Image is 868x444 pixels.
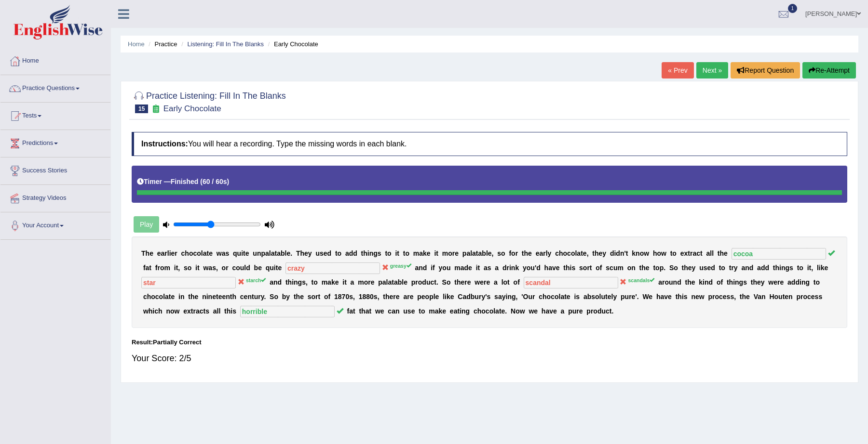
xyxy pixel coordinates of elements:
b: a [757,264,761,272]
b: a [692,249,696,257]
b: t [639,264,642,272]
b: y [308,249,312,257]
b: a [270,278,273,286]
b: y [523,264,527,272]
b: i [614,249,616,257]
b: u [613,264,618,272]
b: c [555,249,559,257]
b: i [570,264,572,272]
button: Report Question [731,62,800,78]
b: l [167,249,169,257]
b: o [563,249,568,257]
b: s [184,264,188,272]
b: T [141,249,146,257]
b: l [201,249,203,257]
b: u [253,249,257,257]
b: d [610,249,614,257]
b: t [478,264,480,272]
b: o [405,249,409,257]
b: i [169,249,171,257]
b: e [468,264,472,272]
sup: starch [246,277,266,283]
b: o [583,264,587,272]
b: a [472,249,476,257]
b: i [174,264,176,272]
b: d [327,249,332,257]
b: l [486,249,488,257]
b: e [157,249,161,257]
b: e [324,249,327,257]
b: l [269,249,271,257]
b: y [548,249,552,257]
b: w [644,249,649,257]
b: t [361,249,364,257]
b: r [175,249,177,257]
b: o [571,249,575,257]
sup: scandals [628,277,654,283]
b: l [470,249,472,257]
b: , [178,264,180,272]
b: h [363,249,367,257]
b: k [632,249,636,257]
b: e [245,249,249,257]
b: i [431,264,433,272]
b: s [497,249,501,257]
b: l [710,249,712,257]
b: r [164,249,167,257]
b: e [583,249,587,257]
b: e [427,249,431,257]
b: n [419,264,423,272]
b: t [197,264,200,272]
li: Early Chocolate [266,39,318,49]
b: Finished [171,178,199,185]
b: l [244,264,246,272]
b: h [288,278,292,286]
b: u [237,249,242,257]
b: o [442,264,447,272]
b: n [631,264,636,272]
b: t [590,264,592,272]
b: ( [200,178,203,185]
b: u [240,264,244,272]
b: c [567,249,571,257]
b: o [501,249,505,257]
b: ' [535,264,536,272]
button: Re-Attempt [802,62,856,78]
b: h [544,264,549,272]
b: d [765,264,769,272]
b: i [476,264,478,272]
b: a [478,249,482,257]
b: k [515,264,519,272]
b: s [225,249,229,257]
b: S [669,264,674,272]
b: y [692,264,696,272]
b: d [749,264,754,272]
b: d [711,264,715,272]
b: e [724,249,728,257]
b: h [719,249,724,257]
b: m [442,249,448,257]
b: n [369,249,374,257]
b: t [718,249,720,257]
b: t [563,264,566,272]
b: e [488,249,492,257]
b: d [423,264,427,272]
b: i [807,264,809,272]
b: o [799,264,803,272]
h5: Timer — [137,178,229,185]
b: c [696,249,700,257]
b: r [157,264,160,272]
a: Tests [0,103,110,127]
b: t [243,249,245,257]
b: o [197,249,201,257]
b: t [682,264,684,272]
b: y [734,264,738,272]
b: w [203,264,208,272]
small: Early Chocolate [163,104,221,113]
b: i [819,264,821,272]
b: g [373,249,378,257]
b: 60 / 60s [203,178,227,185]
b: e [455,249,459,257]
b: , [587,249,589,257]
b: v [552,264,556,272]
